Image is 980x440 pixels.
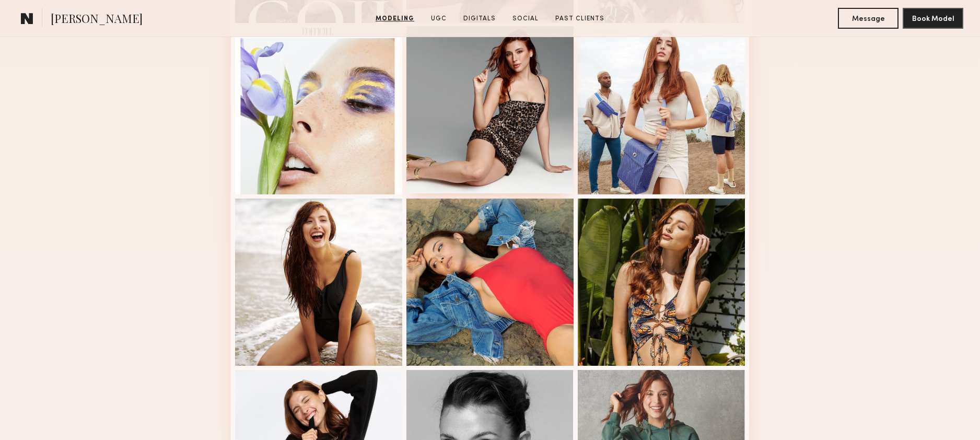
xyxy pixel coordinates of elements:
[903,14,963,22] a: Book Model
[459,14,500,24] a: Digitals
[903,8,963,29] button: Book Model
[551,14,609,24] a: Past Clients
[427,14,451,24] a: UGC
[508,14,543,24] a: Social
[51,10,143,29] span: [PERSON_NAME]
[838,8,899,29] button: Message
[371,14,418,24] a: Modeling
